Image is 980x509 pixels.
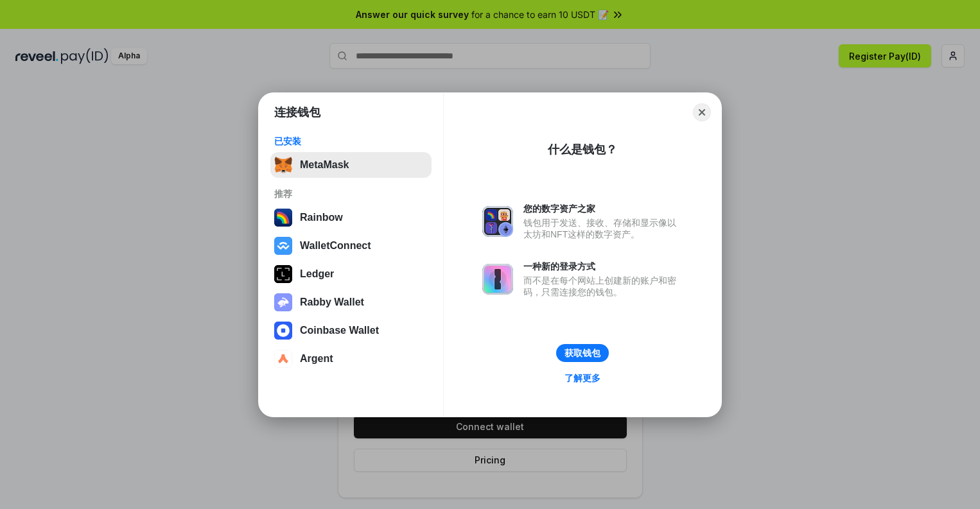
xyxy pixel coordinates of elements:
div: 推荐 [274,188,428,200]
a: 了解更多 [557,370,608,386]
button: 获取钱包 [556,344,609,362]
div: 一种新的登录方式 [523,261,683,272]
button: WalletConnect [270,233,432,259]
button: Close [693,103,711,121]
div: 获取钱包 [564,347,600,359]
div: 钱包用于发送、接收、存储和显示像以太坊和NFT这样的数字资产。 [523,217,683,240]
div: Ledger [300,268,334,280]
img: svg+xml,%3Csvg%20xmlns%3D%22http%3A%2F%2Fwww.w3.org%2F2000%2Fsvg%22%20fill%3D%22none%22%20viewBox... [482,264,513,295]
div: Coinbase Wallet [300,325,379,336]
img: svg+xml,%3Csvg%20width%3D%2228%22%20height%3D%2228%22%20viewBox%3D%220%200%2028%2028%22%20fill%3D... [274,237,292,255]
div: MetaMask [300,159,349,171]
button: Argent [270,346,432,372]
div: 了解更多 [564,372,600,384]
div: 已安装 [274,135,428,147]
img: svg+xml,%3Csvg%20xmlns%3D%22http%3A%2F%2Fwww.w3.org%2F2000%2Fsvg%22%20width%3D%2228%22%20height%3... [274,265,292,283]
div: 什么是钱包？ [548,142,617,157]
img: svg+xml,%3Csvg%20width%3D%2228%22%20height%3D%2228%22%20viewBox%3D%220%200%2028%2028%22%20fill%3D... [274,322,292,340]
button: Ledger [270,261,432,287]
div: Argent [300,353,333,365]
div: 您的数字资产之家 [523,203,683,214]
img: svg+xml,%3Csvg%20width%3D%2228%22%20height%3D%2228%22%20viewBox%3D%220%200%2028%2028%22%20fill%3D... [274,350,292,368]
img: svg+xml,%3Csvg%20xmlns%3D%22http%3A%2F%2Fwww.w3.org%2F2000%2Fsvg%22%20fill%3D%22none%22%20viewBox... [274,293,292,311]
div: 而不是在每个网站上创建新的账户和密码，只需连接您的钱包。 [523,275,683,298]
div: Rainbow [300,212,343,223]
img: svg+xml,%3Csvg%20xmlns%3D%22http%3A%2F%2Fwww.w3.org%2F2000%2Fsvg%22%20fill%3D%22none%22%20viewBox... [482,206,513,237]
h1: 连接钱包 [274,105,320,120]
button: Rabby Wallet [270,289,432,315]
button: Coinbase Wallet [270,318,432,343]
div: WalletConnect [300,240,371,252]
img: svg+xml,%3Csvg%20fill%3D%22none%22%20height%3D%2233%22%20viewBox%3D%220%200%2035%2033%22%20width%... [274,156,292,174]
button: MetaMask [270,152,432,178]
img: svg+xml,%3Csvg%20width%3D%22120%22%20height%3D%22120%22%20viewBox%3D%220%200%20120%20120%22%20fil... [274,209,292,227]
button: Rainbow [270,205,432,230]
div: Rabby Wallet [300,297,364,308]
